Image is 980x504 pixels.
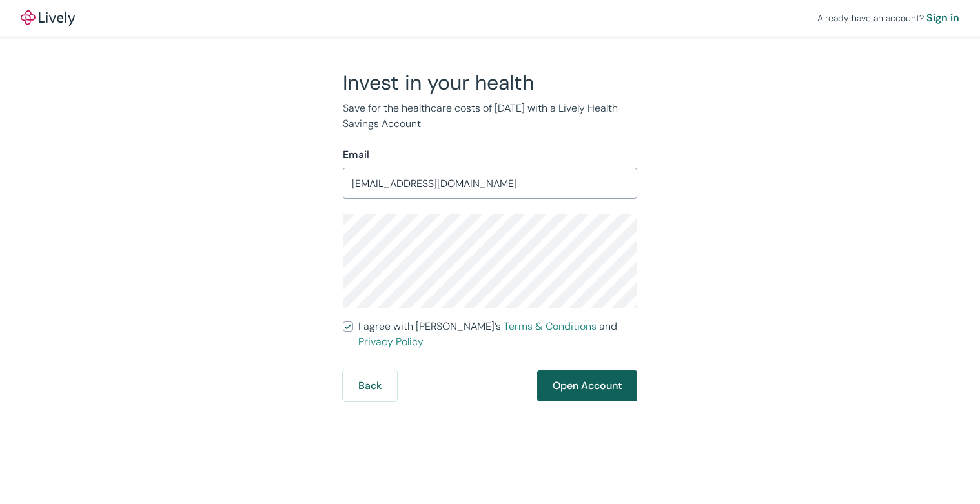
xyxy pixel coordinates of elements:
p: Save for the healthcare costs of [DATE] with a Lively Health Savings Account [343,101,637,132]
img: Lively [21,10,75,26]
a: LivelyLively [21,10,75,26]
h2: Invest in your health [343,70,637,96]
label: Email [343,147,369,163]
div: Already have an account? [817,10,959,26]
span: I agree with [PERSON_NAME]’s and [358,319,637,350]
a: Terms & Conditions [504,319,597,333]
a: Privacy Policy [358,335,424,348]
button: Open Account [537,370,637,401]
a: Sign in [926,10,959,26]
button: Back [343,370,397,401]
